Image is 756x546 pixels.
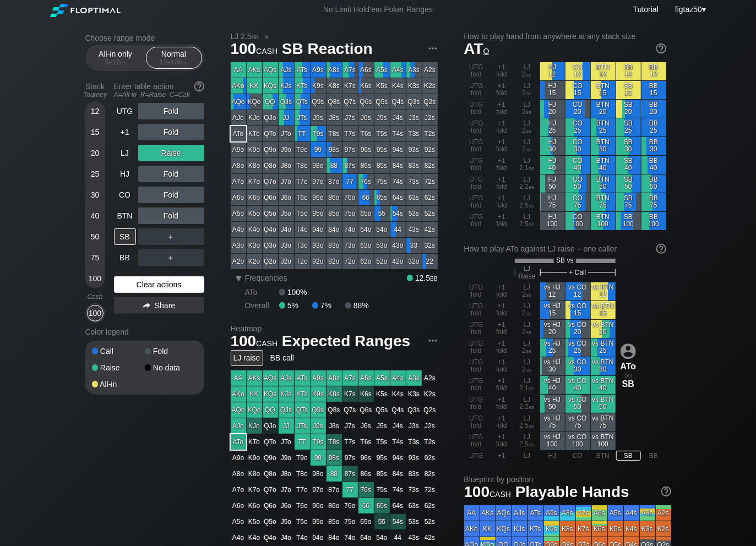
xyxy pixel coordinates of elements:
[263,206,278,221] div: Q5o
[279,158,294,173] div: J8o
[406,94,422,110] div: Q3s
[464,100,489,118] div: UTG fold
[327,174,342,189] div: 87o
[641,174,666,193] div: BB 50
[464,244,666,253] div: How to play ATo against LJ raise + one caller
[342,222,358,237] div: 74o
[327,94,342,110] div: Q8s
[231,142,246,157] div: A9o
[87,270,104,287] div: 100
[406,110,422,125] div: J3s
[279,78,294,94] div: KJs
[358,126,374,141] div: T6s
[540,118,565,136] div: HJ 25
[616,137,641,155] div: SB 30
[565,81,590,99] div: CO 15
[342,94,358,110] div: Q7s
[114,208,136,224] div: BTN
[279,238,294,253] div: J3o
[591,100,616,118] div: BTN 20
[327,142,342,157] div: 98s
[114,103,136,119] div: UTG
[263,222,278,237] div: Q4o
[374,62,390,78] div: A5s
[374,206,390,221] div: 55
[87,305,104,321] div: 100
[114,124,136,140] div: +1
[540,137,565,155] div: HJ 30
[464,174,489,193] div: UTG fold
[422,174,438,189] div: 72s
[490,100,514,118] div: +1 fold
[591,193,616,211] div: BTN 75
[138,103,204,119] div: Fold
[307,5,449,17] div: No Limit Hold’em Poker Ranges
[515,100,540,118] div: LJ 2
[182,58,188,66] span: bb
[641,212,666,230] div: BB 100
[358,206,374,221] div: 65o
[406,158,422,173] div: 83s
[247,62,262,78] div: AKs
[490,212,514,230] div: +1 fold
[406,62,422,78] div: A3s
[540,193,565,211] div: HJ 75
[342,174,358,189] div: 77
[526,70,532,78] span: bb
[422,110,438,125] div: J2s
[279,222,294,237] div: J4o
[406,126,422,141] div: T3s
[280,41,374,59] span: SB Reaction
[92,347,145,355] div: Call
[591,62,616,80] div: BTN 12
[231,110,246,125] div: AJo
[616,100,641,118] div: SB 20
[374,174,390,189] div: 75s
[565,62,590,80] div: CO 12
[81,91,110,99] div: Tourney
[279,110,294,125] div: JJ
[311,142,326,157] div: 99
[390,238,406,253] div: 43o
[565,193,590,211] div: CO 75
[374,110,390,125] div: J5s
[295,190,310,205] div: T6o
[406,238,422,253] div: 33
[422,222,438,237] div: 42s
[193,80,205,92] img: help.32db89a4.svg
[295,238,310,253] div: T3o
[655,42,667,54] img: help.32db89a4.svg
[591,212,616,230] div: BTN 100
[247,206,262,221] div: K5o
[231,238,246,253] div: A3o
[327,158,342,173] div: 88
[422,206,438,221] div: 52s
[490,62,514,80] div: +1 fold
[295,78,310,94] div: KTs
[295,206,310,221] div: T5o
[279,174,294,189] div: J7o
[515,156,540,174] div: LJ 2.1
[464,193,489,211] div: UTG fold
[327,62,342,78] div: A8s
[390,190,406,205] div: 64s
[231,126,246,141] div: ATo
[231,158,246,173] div: A8o
[390,94,406,110] div: Q4s
[390,62,406,78] div: A4s
[247,222,262,237] div: K4o
[464,156,489,174] div: UTG fold
[87,187,104,203] div: 30
[358,78,374,94] div: K6s
[342,158,358,173] div: 87s
[515,81,540,99] div: LJ 2
[138,145,204,161] div: Raise
[143,303,150,309] img: share.864f2f62.svg
[358,190,374,205] div: 66
[295,126,310,141] div: TT
[263,126,278,141] div: QTo
[390,142,406,157] div: 94s
[633,5,659,14] a: Tutorial
[295,142,310,157] div: T9o
[85,34,204,42] h2: Choose range mode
